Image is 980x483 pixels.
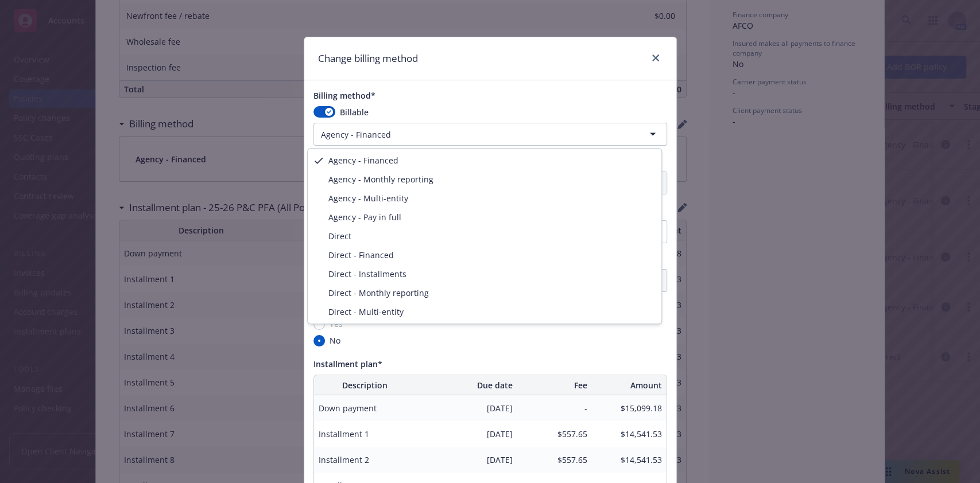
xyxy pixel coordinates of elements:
span: Direct [328,230,351,242]
span: Export to CSV [667,61,722,72]
span: Direct - Monthly reporting [328,287,429,299]
span: Add BOR policy [887,61,947,72]
span: Direct - Installments [328,268,406,280]
span: Agency - Monthly reporting [328,173,433,185]
span: Add historical policy [764,61,845,72]
span: Direct - Multi-entity [328,306,404,318]
span: Direct - Financed [328,249,394,261]
span: Agency - Pay in full [328,211,401,223]
span: Agency - Financed [328,154,398,166]
span: Agency - Multi-entity [328,192,408,204]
